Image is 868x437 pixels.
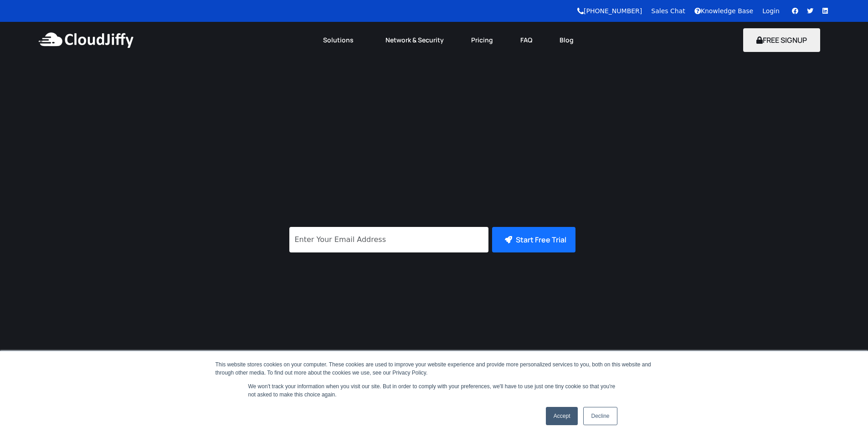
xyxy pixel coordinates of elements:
a: FAQ [507,30,546,50]
a: Network & Security [372,30,457,50]
input: Enter Your Email Address [289,227,488,252]
a: Sales Chat [651,7,685,15]
button: Start Free Trial [492,227,575,252]
a: Pricing [457,30,507,50]
a: Decline [583,407,617,425]
a: Accept [546,407,578,425]
a: FREE SIGNUP [743,35,820,45]
a: Knowledge Base [694,7,754,15]
a: Login [762,7,780,15]
a: Solutions [309,30,372,50]
a: Blog [546,30,587,50]
button: FREE SIGNUP [743,28,820,52]
a: [PHONE_NUMBER] [577,7,642,15]
div: This website stores cookies on your computer. These cookies are used to improve your website expe... [216,360,653,377]
p: We won't track your information when you visit our site. But in order to comply with your prefere... [248,382,620,399]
